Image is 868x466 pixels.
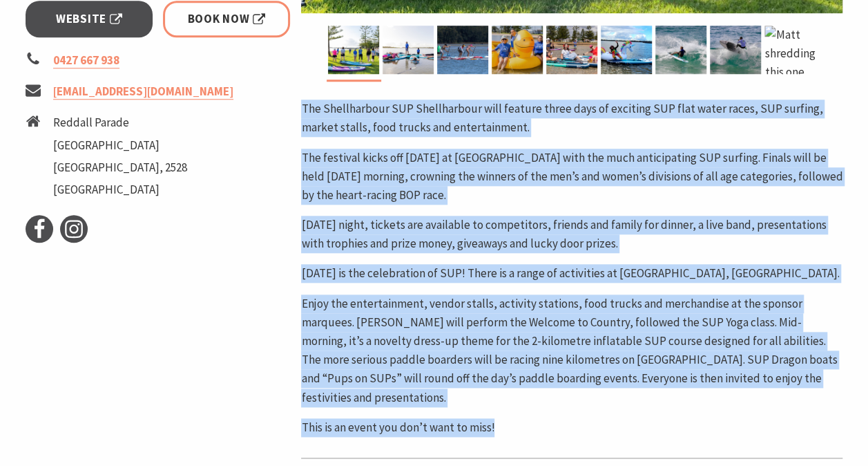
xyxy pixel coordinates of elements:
a: Book Now [163,1,291,37]
a: [EMAIL_ADDRESS][DOMAIN_NAME] [53,84,233,100]
li: [GEOGRAPHIC_DATA] [53,180,187,199]
a: Website [26,1,153,37]
img: The hotly contested open men's division [710,26,761,74]
li: Reddall Parade [53,113,187,132]
p: The festival kicks off [DATE] at [GEOGRAPHIC_DATA] with the much anticipating SUP surfing. Finals... [301,149,842,205]
p: Enjoy the entertainment, vendor stalls, activity stations, food trucks and merchandise at the spo... [301,295,842,407]
li: [GEOGRAPHIC_DATA], 2528 [53,158,187,177]
img: Jodie Edwards Welcome to Country [328,26,379,74]
p: This is an event you don’t want to miss! [301,418,842,437]
img: Matt shredding this one [764,26,816,74]
img: Peaceful SUP Yoga [383,26,434,74]
img: the 9km racing action [437,26,488,74]
span: Website [56,10,122,28]
a: 0427 667 938 [53,53,119,68]
p: [DATE] night, tickets are available to competitors, friends and family for dinner, a live band, p... [301,216,842,253]
p: [DATE] is the celebration of SUP! There is a range of activities at [GEOGRAPHIC_DATA], [GEOGRAPHI... [301,264,842,283]
span: Book Now [188,10,266,28]
img: Kai Bates took the championship in 2024 [655,26,706,74]
p: The Shellharbour SUP Shellharbour will feature three days of exciting SUP flat water races, SUP s... [301,100,842,137]
img: So hippy for our inflatable race! [601,26,652,74]
img: Dress up time [546,26,597,74]
img: Ducky [492,26,543,74]
li: [GEOGRAPHIC_DATA] [53,136,187,155]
